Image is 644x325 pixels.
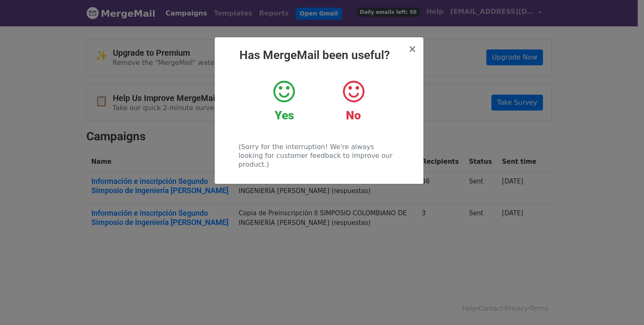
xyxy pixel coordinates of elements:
a: No [325,79,382,123]
h2: Has MergeMail been useful? [221,48,417,62]
p: (Sorry for the interruption! We're always looking for customer feedback to improve our product.) [239,142,399,169]
strong: Yes [275,108,294,122]
button: Close [408,44,416,54]
span: × [408,43,416,55]
strong: No [346,108,361,122]
a: Yes [256,79,312,123]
